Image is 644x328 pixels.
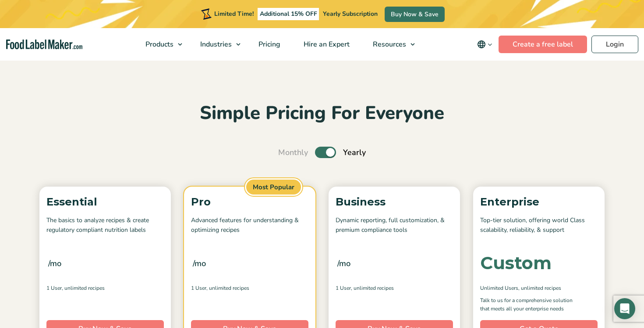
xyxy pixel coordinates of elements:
[336,216,453,235] p: Dynamic reporting, full customization, & premium compliance tools
[134,28,187,61] a: Products
[214,10,254,18] span: Limited Time!
[46,216,164,235] p: The basics to analyze recipes & create regulatory compliant nutrition labels
[247,28,290,61] a: Pricing
[591,36,638,53] a: Login
[323,10,378,18] span: Yearly Subscription
[480,296,581,313] p: Talk to us for a comprehensive solution that meets all your enterprise needs
[48,257,61,270] span: /mo
[193,257,206,270] span: /mo
[480,194,598,210] p: Enterprise
[278,147,308,159] span: Monthly
[614,298,635,319] div: Open Intercom Messenger
[189,28,245,61] a: Industries
[35,101,609,126] h2: Simple Pricing For Everyone
[315,147,336,158] label: Toggle
[480,254,552,272] div: Custom
[292,28,359,61] a: Hire an Expert
[480,216,598,235] p: Top-tier solution, offering world Class scalability, reliability, & support
[256,40,281,49] span: Pricing
[343,147,366,159] span: Yearly
[191,284,206,292] span: 1 User
[499,36,587,53] a: Create a free label
[370,40,407,49] span: Resources
[337,257,350,270] span: /mo
[336,194,453,210] p: Business
[351,284,394,292] span: , Unlimited Recipes
[361,28,419,61] a: Resources
[258,8,319,20] span: Additional 15% OFF
[518,284,561,292] span: , Unlimited Recipes
[206,284,249,292] span: , Unlimited Recipes
[480,284,518,292] span: Unlimited Users
[301,40,350,49] span: Hire an Expert
[385,7,445,22] a: Buy Now & Save
[336,284,351,292] span: 1 User
[191,216,308,235] p: Advanced features for understanding & optimizing recipes
[191,194,308,210] p: Pro
[198,40,233,49] span: Industries
[46,284,62,292] span: 1 User
[245,178,302,196] span: Most Popular
[46,194,164,210] p: Essential
[143,40,174,49] span: Products
[62,284,105,292] span: , Unlimited Recipes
